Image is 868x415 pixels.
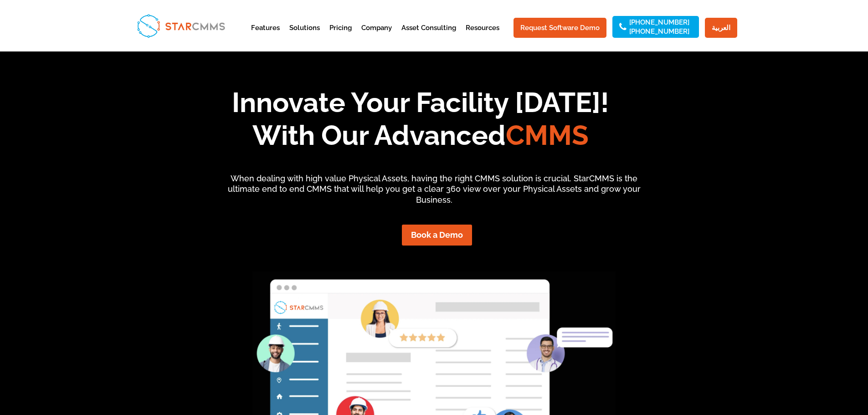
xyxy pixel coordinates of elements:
[506,119,589,151] span: CMMS
[629,19,689,26] a: [PHONE_NUMBER]
[133,10,229,41] img: StarCMMS
[104,86,737,156] h1: Innovate Your Facility [DATE]! With Our Advanced
[251,25,280,47] a: Features
[289,25,320,47] a: Solutions
[402,225,472,245] a: Book a Demo
[466,25,499,47] a: Resources
[219,173,649,205] p: When dealing with high value Physical Assets, having the right CMMS solution is crucial. StarCMMS...
[401,25,456,47] a: Asset Consulting
[514,18,606,38] a: Request Software Demo
[705,18,737,38] a: العربية
[629,28,689,35] a: [PHONE_NUMBER]
[361,25,392,47] a: Company
[329,25,352,47] a: Pricing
